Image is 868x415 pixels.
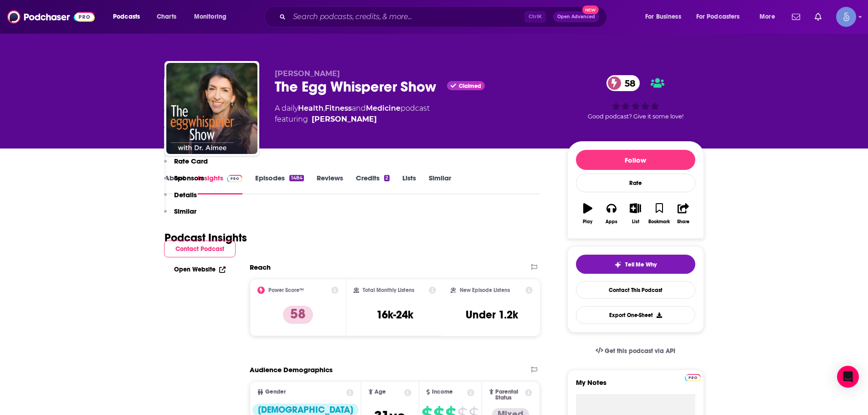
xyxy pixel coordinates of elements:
label: My Notes [576,378,695,394]
div: Rate [576,174,695,192]
span: For Podcasters [696,10,740,23]
div: Apps [606,219,617,225]
span: , [324,104,325,113]
h2: Total Monthly Listens [363,287,414,293]
div: Open Intercom Messenger [837,366,859,388]
span: Good podcast? Give it some love! [588,113,683,120]
p: 58 [283,306,313,324]
p: Details [174,190,197,199]
button: open menu [690,10,753,24]
a: Lists [402,174,416,195]
h2: Audience Demographics [250,365,333,374]
a: Get this podcast via API [588,340,683,362]
div: A daily podcast [275,103,430,125]
button: open menu [107,10,152,24]
button: open menu [753,10,786,24]
span: and [352,104,366,113]
div: 2 [384,175,390,181]
button: List [623,197,647,230]
button: Share [671,197,695,230]
img: tell me why sparkle [614,261,621,268]
div: Share [677,219,689,225]
span: More [760,10,775,23]
a: Episodes1484 [255,174,303,195]
h3: Under 1.2k [466,308,518,322]
h2: Reach [250,263,271,272]
span: Open Advanced [557,15,595,19]
a: Aimee Eyvazzadeh [312,114,377,125]
button: open menu [639,10,693,24]
span: Charts [157,10,176,23]
a: Pro website [685,373,701,381]
a: Similar [429,174,451,195]
span: featuring [275,114,430,125]
img: Podchaser - Follow, Share and Rate Podcasts [7,8,95,26]
button: Apps [600,197,623,230]
p: Sponsors [174,174,204,182]
span: [PERSON_NAME] [275,69,340,78]
button: tell me why sparkleTell Me Why [576,255,695,274]
a: Show notifications dropdown [788,9,804,25]
span: 58 [616,75,640,91]
img: The Egg Whisperer Show [166,63,257,154]
button: Bookmark [647,197,671,230]
a: Contact This Podcast [576,281,695,299]
div: Bookmark [648,219,670,225]
span: Logged in as Spiral5-G1 [836,7,856,27]
span: Parental Status [495,389,524,401]
button: Details [164,190,197,207]
button: open menu [188,10,238,24]
span: Income [432,389,453,395]
span: Tell Me Why [625,261,657,268]
a: Charts [151,10,182,24]
a: Medicine [366,104,401,113]
h2: Power Score™ [268,287,304,293]
span: Age [375,389,386,395]
img: User Profile [836,7,856,27]
button: Export One-Sheet [576,306,695,324]
button: Show profile menu [836,7,856,27]
a: Show notifications dropdown [811,9,825,25]
a: Credits2 [356,174,390,195]
input: Search podcasts, credits, & more... [289,10,524,24]
p: Similar [174,207,196,215]
a: Fitness [325,104,352,113]
span: Get this podcast via API [605,347,675,355]
div: List [632,219,639,225]
a: Open Website [174,266,226,273]
button: Follow [576,150,695,170]
div: 1484 [289,175,303,181]
button: Similar [164,207,196,224]
a: Reviews [317,174,343,195]
h3: 16k-24k [376,308,413,322]
h2: New Episode Listens [460,287,510,293]
span: Gender [265,389,286,395]
span: Podcasts [113,10,140,23]
button: Contact Podcast [164,241,236,257]
img: Podchaser Pro [685,374,701,381]
a: 58 [606,75,640,91]
div: Play [583,219,592,225]
span: For Business [645,10,681,23]
span: Claimed [459,84,481,88]
span: Monitoring [194,10,226,23]
span: Ctrl K [524,11,546,23]
div: Search podcasts, credits, & more... [273,6,616,27]
button: Open AdvancedNew [553,11,599,22]
a: Health [298,104,324,113]
button: Play [576,197,600,230]
button: Sponsors [164,174,204,190]
div: 58Good podcast? Give it some love! [567,69,704,126]
span: New [582,5,599,14]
